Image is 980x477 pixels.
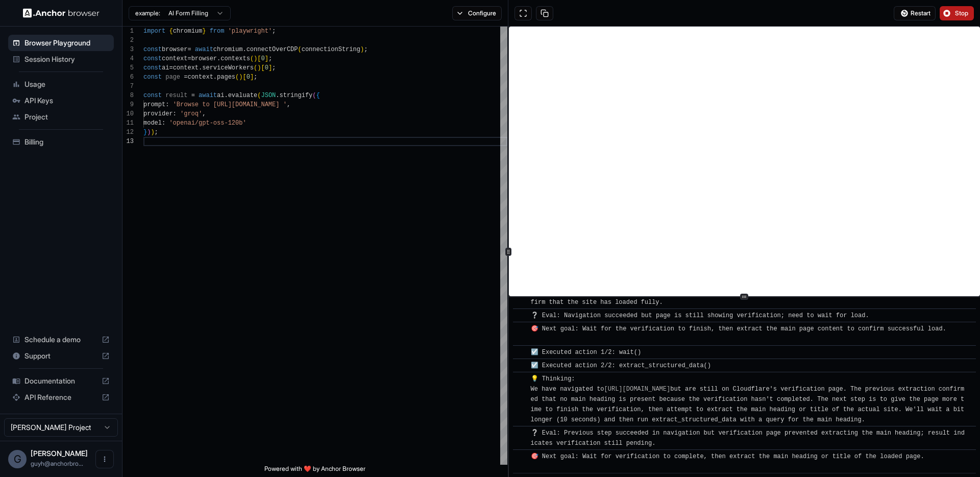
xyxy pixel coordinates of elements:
span: guyh@anchorbrowser.io [31,460,83,467]
span: ) [147,129,151,136]
span: stringify [280,92,313,99]
span: API Keys [24,96,110,106]
span: Project [24,112,110,122]
span: . [217,55,220,62]
span: evaluate [228,92,258,99]
span: ] [250,74,254,81]
span: = [191,92,195,99]
span: , [287,101,290,108]
div: 11 [122,118,134,128]
div: G [8,450,27,468]
button: Copy session ID [536,6,553,20]
span: ai [217,92,224,99]
span: const [143,92,162,99]
span: ​ [518,451,523,462]
span: ​ [518,347,523,357]
span: example: [135,9,160,17]
span: prompt [143,101,165,108]
div: Project [8,109,114,125]
span: 0 [265,64,268,71]
span: ​ [518,428,523,438]
div: 5 [122,63,134,73]
div: 8 [122,91,134,100]
span: . [276,92,279,99]
span: JSON [261,92,276,99]
span: : [173,110,177,117]
span: Support [24,351,97,361]
div: Documentation [8,373,114,389]
span: model [143,120,162,127]
span: 0 [261,55,264,62]
span: Documentation [24,376,97,386]
span: browser [191,55,217,62]
span: ☑️ Executed action 1/2: wait() [531,349,642,356]
span: 'Browse to [URL][DOMAIN_NAME] ' [173,101,287,108]
span: ; [364,46,367,53]
button: Open in full screen [514,6,532,20]
div: 7 [122,82,134,91]
span: ; [254,74,257,81]
span: = [169,64,173,71]
span: pages [217,74,235,81]
span: 💡 Thinking: We have just navigated to . The page currently displays a human verification message,... [531,258,968,306]
span: ] [268,64,272,71]
span: const [143,64,162,71]
div: 6 [122,73,134,82]
span: const [143,46,162,53]
span: 🎯 Next goal: Wait for the verification to finish, then extract the main page content to confirm s... [531,325,946,343]
span: ) [257,64,261,71]
span: Session History [24,54,110,64]
span: ( [235,74,239,81]
div: Billing [8,134,114,150]
span: ) [151,129,154,136]
span: = [187,46,191,53]
span: ) [360,46,364,53]
span: ​ [518,324,523,334]
div: 9 [122,100,134,109]
span: Restart [911,9,930,17]
div: API Reference [8,389,114,406]
div: Session History [8,51,114,67]
span: ( [298,46,302,53]
div: API Keys [8,92,114,109]
span: ; [272,64,276,71]
div: 12 [122,128,134,137]
span: ( [312,92,316,99]
span: ai [162,64,169,71]
div: 13 [122,137,134,146]
span: . [242,46,246,53]
span: . [213,74,217,81]
span: ( [257,92,261,99]
span: . [224,92,228,99]
span: page [165,74,180,81]
span: context [187,74,213,81]
div: 3 [122,45,134,54]
span: Stop [955,9,969,17]
span: 'openai/gpt-oss-120b' [169,120,246,127]
div: Schedule a demo [8,331,114,348]
span: contexts [220,55,250,62]
span: await [199,92,217,99]
span: } [143,129,147,136]
div: 1 [122,27,134,36]
span: chromium [213,46,243,53]
span: . [199,64,202,71]
span: const [143,55,162,62]
span: Browser Playground [24,38,110,48]
span: const [143,74,162,81]
span: API Reference [24,392,97,402]
span: browser [162,46,187,53]
span: [ [242,74,246,81]
span: ; [272,28,276,35]
span: { [169,28,173,35]
span: ​ [518,311,523,321]
span: context [162,55,187,62]
button: Configure [452,6,502,20]
div: 4 [122,54,134,63]
span: ( [250,55,254,62]
div: 2 [122,36,134,45]
span: , [202,110,206,117]
button: Stop [940,6,974,20]
div: Support [8,348,114,364]
span: provider [143,110,173,117]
